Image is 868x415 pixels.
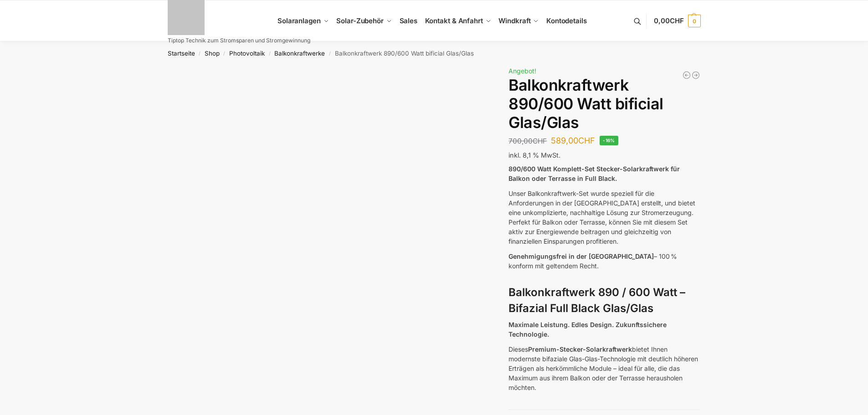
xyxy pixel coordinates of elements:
[265,50,274,57] span: /
[277,16,321,25] span: Solaranlagen
[508,189,700,246] p: Unser Balkonkraftwerk-Set wurde speziell für die Anforderungen in der [GEOGRAPHIC_DATA] erstellt,...
[325,50,334,57] span: /
[274,50,325,57] a: Balkonkraftwerke
[508,151,560,159] span: inkl. 8,1 % MwSt.
[600,136,618,145] span: -16%
[508,321,667,338] strong: Maximale Leistung. Edles Design. Zukunftssichere Technologie.
[691,71,700,80] a: Steckerkraftwerk 890/600 Watt, mit Ständer für Terrasse inkl. Lieferung
[670,16,684,25] span: CHF
[195,50,205,57] span: /
[508,252,654,260] span: Genehmigungsfrei in der [GEOGRAPHIC_DATA]
[395,0,421,41] a: Sales
[528,345,632,353] strong: Premium-Stecker-Solarkraftwerk
[498,16,530,25] span: Windkraft
[508,165,680,182] strong: 890/600 Watt Komplett-Set Stecker-Solarkraftwerk für Balkon oder Terrasse in Full Black.
[533,137,547,145] span: CHF
[168,38,310,43] p: Tiptop Technik zum Stromsparen und Stromgewinnung
[543,0,591,41] a: Kontodetails
[682,71,691,80] a: 890/600 Watt Solarkraftwerk + 2,7 KW Batteriespeicher Genehmigungsfrei
[654,7,700,35] a: 0,00CHF 0
[508,252,677,270] span: – 100 % konform mit geltendem Recht.
[336,16,384,25] span: Solar-Zubehör
[508,344,700,392] p: Dieses bietet Ihnen modernste bifaziale Glas-Glas-Technologie mit deutlich höheren Erträgen als h...
[688,15,701,27] span: 0
[400,16,418,25] span: Sales
[508,67,536,75] span: Angebot!
[205,50,220,57] a: Shop
[546,16,587,25] span: Kontodetails
[508,286,685,315] strong: Balkonkraftwerk 890 / 600 Watt – Bifazial Full Black Glas/Glas
[578,136,595,145] span: CHF
[220,50,229,57] span: /
[508,76,700,132] h1: Balkonkraftwerk 890/600 Watt bificial Glas/Glas
[421,0,495,41] a: Kontakt & Anfahrt
[425,16,483,25] span: Kontakt & Anfahrt
[229,50,265,57] a: Photovoltaik
[495,0,543,41] a: Windkraft
[508,137,547,145] bdi: 700,00
[168,50,195,57] a: Startseite
[333,0,395,41] a: Solar-Zubehör
[654,16,683,25] span: 0,00
[151,41,717,65] nav: Breadcrumb
[551,136,595,145] bdi: 589,00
